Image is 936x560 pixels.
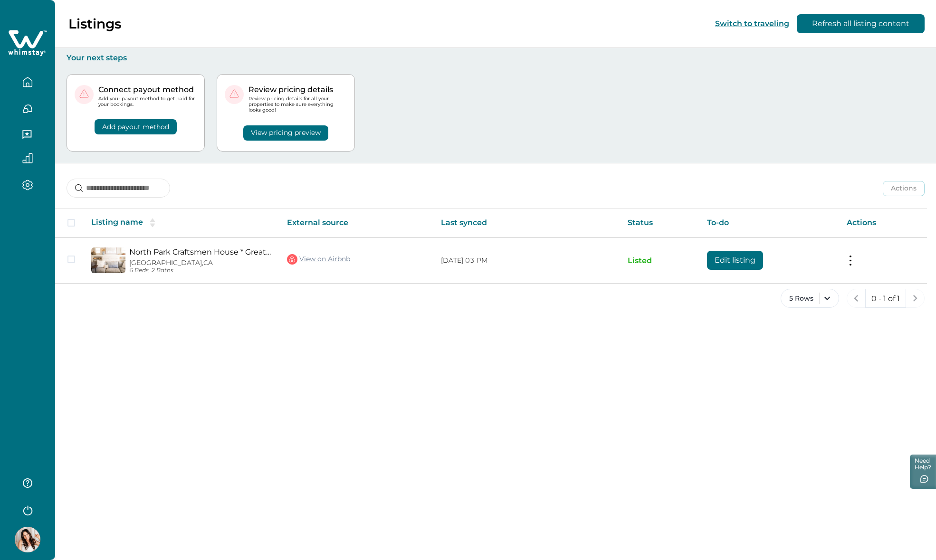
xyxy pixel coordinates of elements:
[91,247,125,273] img: propertyImage_North Park Craftsmen House * Great for Families
[441,256,612,266] p: [DATE] 03 PM
[84,209,279,237] th: Listing name
[279,209,433,237] th: External source
[98,96,197,107] p: Add your payout method to get paid for your bookings.
[68,16,121,32] p: Listings
[906,289,925,308] button: next page
[129,267,272,274] p: 6 Beds, 2 Baths
[797,14,925,33] button: Refresh all listing content
[143,218,162,228] button: sorting
[95,119,177,134] button: Add payout method
[699,209,840,237] th: To-do
[715,19,789,28] button: Switch to traveling
[98,85,197,95] p: Connect payout method
[248,96,347,114] p: Review pricing details for all your properties to make sure everything looks good!
[620,209,699,237] th: Status
[433,209,620,237] th: Last synced
[243,125,328,141] button: View pricing preview
[67,53,925,63] p: Your next steps
[248,85,347,95] p: Review pricing details
[15,527,40,552] img: Whimstay Host
[781,289,839,308] button: 5 Rows
[839,209,927,237] th: Actions
[287,253,350,266] a: View on Airbnb
[865,289,906,308] button: 0 - 1 of 1
[129,259,272,267] p: [GEOGRAPHIC_DATA], CA
[883,181,925,196] button: Actions
[847,289,866,308] button: previous page
[628,256,692,266] p: Listed
[129,247,272,256] a: North Park Craftsmen House * Great for Families
[871,294,900,304] p: 0 - 1 of 1
[707,251,763,270] button: Edit listing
